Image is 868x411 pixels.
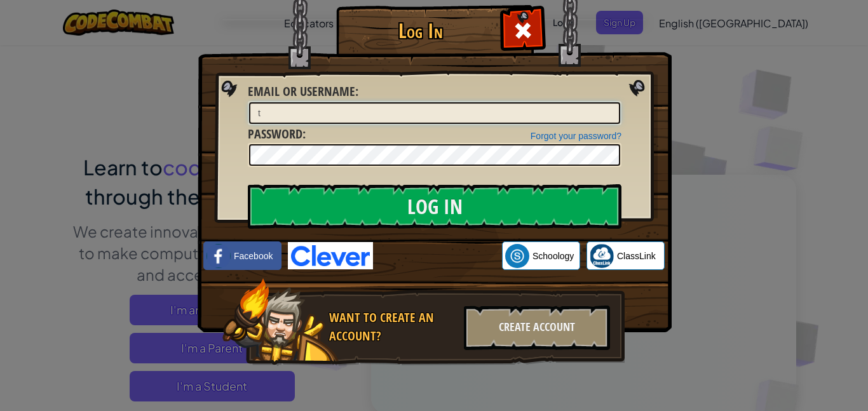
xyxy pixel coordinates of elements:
[248,184,621,229] input: Log In
[590,244,614,268] img: classlink-logo-small.png
[248,83,355,100] span: Email or Username
[248,83,358,101] label: :
[464,306,610,350] div: Create Account
[248,125,302,142] span: Password
[248,125,306,144] label: :
[505,244,529,268] img: schoology.png
[531,131,621,141] a: Forgot your password?
[329,309,456,345] div: Want to create an account?
[617,250,656,262] span: ClassLink
[288,242,373,269] img: clever-logo-blue.png
[339,20,501,42] h1: Log In
[373,242,502,270] iframe: Sign in with Google Button
[532,250,574,262] span: Schoology
[234,250,273,262] span: Facebook
[207,244,231,268] img: facebook_small.png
